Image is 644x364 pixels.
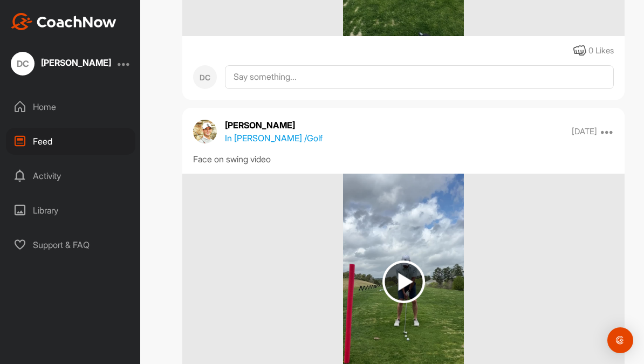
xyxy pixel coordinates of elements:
[193,65,217,89] div: DC
[225,119,323,132] p: [PERSON_NAME]
[11,13,117,30] img: CoachNow
[6,231,135,258] div: Support & FAQ
[588,45,614,57] div: 0 Likes
[225,132,323,145] p: In [PERSON_NAME] / Golf
[11,52,35,75] div: DC
[6,93,135,120] div: Home
[6,197,135,224] div: Library
[6,162,135,189] div: Activity
[382,260,425,303] img: play
[41,58,111,67] div: [PERSON_NAME]
[193,120,217,143] img: avatar
[6,128,135,155] div: Feed
[572,126,597,137] p: [DATE]
[607,327,633,353] div: Open Intercom Messenger
[193,153,614,166] div: Face on swing video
